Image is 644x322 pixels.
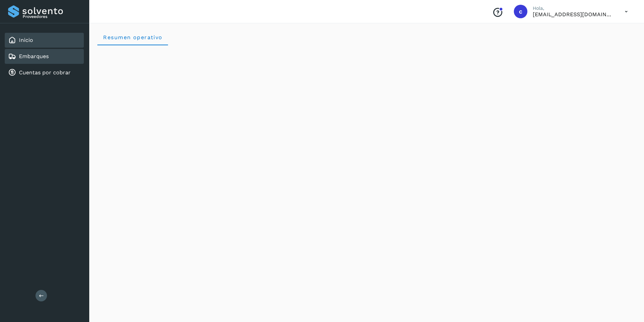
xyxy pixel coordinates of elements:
[5,65,84,80] div: Cuentas por cobrar
[5,49,84,64] div: Embarques
[19,53,49,59] a: Embarques
[19,37,33,43] a: Inicio
[103,34,163,41] span: Resumen operativo
[23,14,81,19] p: Proveedores
[19,69,71,76] a: Cuentas por cobrar
[533,11,614,18] p: cuentas3@enlacesmet.com.mx
[5,33,84,48] div: Inicio
[533,5,614,11] p: Hola,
